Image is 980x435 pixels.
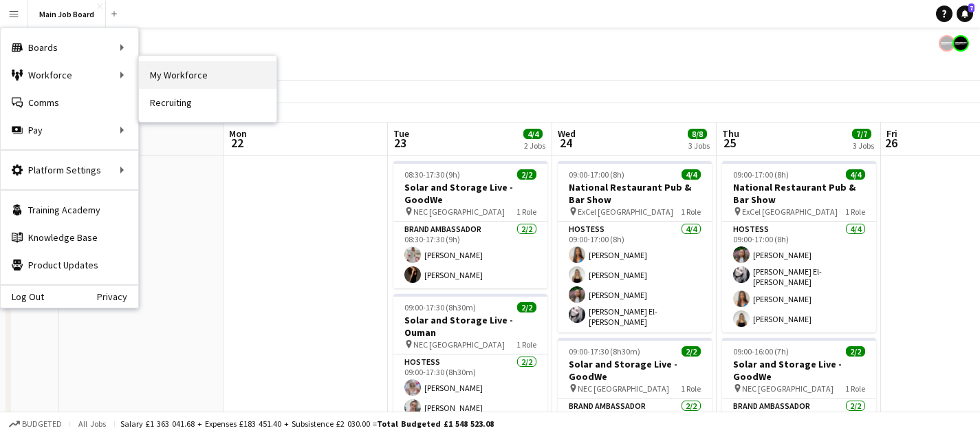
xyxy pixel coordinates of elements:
div: Platform Settings [1,156,138,184]
span: 8/8 [688,129,707,139]
h3: Solar and Storage Live - GoodWe [722,358,876,383]
span: ExCel [GEOGRAPHIC_DATA] [578,206,673,217]
h3: Solar and Storage Live - GoodWe [558,358,712,383]
span: 1 Role [845,206,865,217]
button: Main Job Board [28,1,106,28]
div: 2 Jobs [524,140,545,151]
span: 1 Role [681,206,701,217]
span: Fri [886,127,897,140]
span: Total Budgeted £1 548 523.08 [377,418,494,429]
app-card-role: Hostess2/209:00-17:30 (8h30m)[PERSON_NAME][PERSON_NAME] [393,354,547,421]
a: Privacy [97,291,138,302]
span: 7 [968,3,974,12]
app-user-avatar: experience staff [939,35,955,52]
a: Product Updates [1,251,138,279]
h3: Solar and Storage Live - GoodWe [393,181,547,206]
span: NEC [GEOGRAPHIC_DATA] [578,383,669,394]
span: Mon [229,127,247,140]
span: 4/4 [682,169,701,180]
span: 22 [227,135,247,151]
span: 1 Role [516,206,536,217]
a: Training Academy [1,196,138,224]
a: Knowledge Base [1,224,138,251]
app-job-card: 09:00-17:30 (8h30m)2/2Solar and Storage Live - Ouman NEC [GEOGRAPHIC_DATA]1 RoleHostess2/209:00-1... [393,294,547,421]
div: 3 Jobs [853,140,874,151]
a: 7 [957,6,973,22]
span: Wed [558,127,576,140]
span: 1 Role [516,339,536,350]
app-job-card: 09:00-17:00 (8h)4/4National Restaurant Pub & Bar Show ExCel [GEOGRAPHIC_DATA]1 RoleHostess4/409:0... [722,161,876,332]
span: 2/2 [846,346,865,357]
a: Recruiting [139,89,276,116]
app-card-role: Hostess4/409:00-17:00 (8h)[PERSON_NAME][PERSON_NAME][PERSON_NAME][PERSON_NAME] El-[PERSON_NAME] [558,222,712,332]
span: 25 [720,135,739,151]
span: 09:00-17:30 (8h30m) [404,302,476,312]
span: All jobs [76,418,109,429]
span: 4/4 [523,129,543,139]
span: 09:00-17:30 (8h30m) [569,346,640,357]
span: NEC [GEOGRAPHIC_DATA] [413,339,505,350]
div: Pay [1,116,138,144]
span: 26 [884,135,897,151]
span: Thu [722,127,739,140]
div: Workforce [1,61,138,89]
span: Budgeted [22,419,62,429]
h3: National Restaurant Pub & Bar Show [558,181,712,206]
a: Comms [1,89,138,116]
span: NEC [GEOGRAPHIC_DATA] [413,206,505,217]
app-job-card: 08:30-17:30 (9h)2/2Solar and Storage Live - GoodWe NEC [GEOGRAPHIC_DATA]1 RoleBrand Ambassador2/2... [393,161,547,288]
div: Boards [1,34,138,61]
span: NEC [GEOGRAPHIC_DATA] [742,383,834,394]
app-card-role: Hostess4/409:00-17:00 (8h)[PERSON_NAME][PERSON_NAME] El-[PERSON_NAME][PERSON_NAME][PERSON_NAME] [722,222,876,332]
span: 1 Role [681,383,701,394]
span: 2/2 [682,346,701,357]
span: 09:00-16:00 (7h) [733,346,789,357]
span: 1 Role [845,383,865,394]
app-card-role: Brand Ambassador2/208:30-17:30 (9h)[PERSON_NAME][PERSON_NAME] [393,222,547,288]
span: 09:00-17:00 (8h) [733,169,789,180]
button: Budgeted [7,416,64,432]
div: Salary £1 363 041.68 + Expenses £183 451.40 + Subsistence £2 030.00 = [120,418,494,429]
a: My Workforce [139,61,276,89]
span: ExCel [GEOGRAPHIC_DATA] [742,206,838,217]
a: Log Out [1,291,44,302]
span: 24 [556,135,576,151]
span: 4/4 [846,169,865,180]
app-user-avatar: experience staff [952,35,969,52]
span: Tue [393,127,409,140]
app-job-card: 09:00-17:00 (8h)4/4National Restaurant Pub & Bar Show ExCel [GEOGRAPHIC_DATA]1 RoleHostess4/409:0... [558,161,712,332]
span: 08:30-17:30 (9h) [404,169,460,180]
span: 2/2 [517,302,536,312]
div: 3 Jobs [688,140,710,151]
span: 09:00-17:00 (8h) [569,169,624,180]
span: 7/7 [852,129,871,139]
h3: National Restaurant Pub & Bar Show [722,181,876,206]
span: 23 [391,135,409,151]
h3: Solar and Storage Live - Ouman [393,314,547,339]
span: 2/2 [517,169,536,180]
